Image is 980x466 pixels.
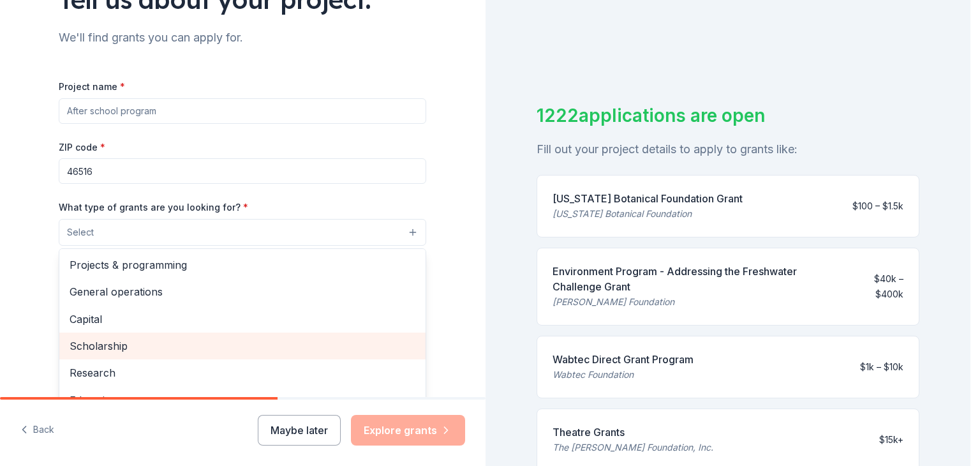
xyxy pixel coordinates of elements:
[70,283,415,300] span: General operations
[59,248,426,402] div: Select
[70,338,415,354] span: Scholarship
[70,257,415,273] span: Projects & programming
[70,365,415,381] span: Research
[67,225,94,240] span: Select
[70,311,415,327] span: Capital
[70,392,415,409] span: Education
[59,219,426,246] button: Select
